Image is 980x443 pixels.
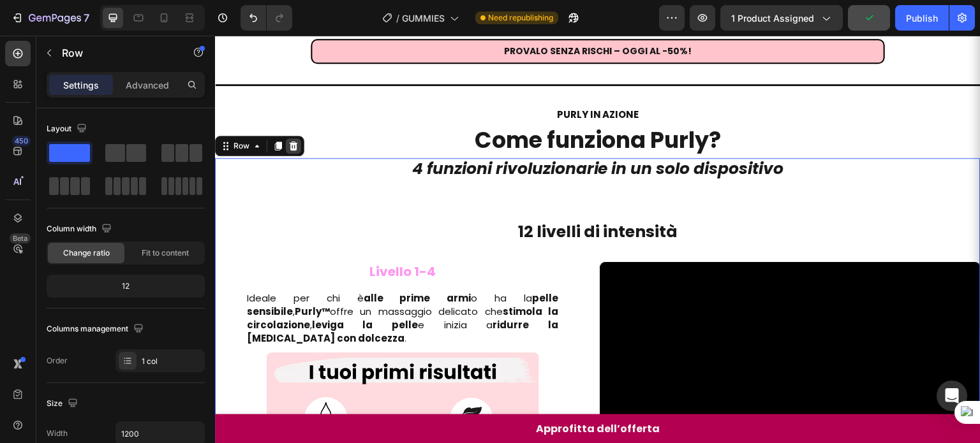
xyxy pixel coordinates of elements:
div: Order [47,355,68,367]
div: Undo/Redo [241,5,292,31]
p: Ideale per chi è o ha la , offre un massaggio delicato che , e inizia a . [32,256,343,309]
p: PURLY IN AZIONE [1,72,764,85]
div: Beta [10,233,31,243]
video: Video [385,226,766,416]
strong: Come funziona Purly? [260,89,507,120]
button: 7 [5,5,95,31]
span: PROVALO SENZA RISCHI – OGGI AL -50%! [289,9,477,22]
strong: 4 funzioni rivoluzionarie in un solo dispositivo [197,122,569,144]
strong: pelle sensibile [32,256,343,282]
strong: alle prime armi [149,256,256,269]
div: Size [47,395,80,412]
a: PROVALO SENZA RISCHI – OGGI AL -50%! [96,3,670,27]
p: Approfitta dell’offerta [321,386,445,400]
strong: Purly™ [80,269,115,282]
div: Row [16,105,37,116]
p: Settings [63,78,99,92]
strong: ridurre la [MEDICAL_DATA] con dolcezza [32,282,343,309]
span: / [396,11,399,25]
div: 450 [12,136,31,146]
button: 1 product assigned [720,5,843,31]
p: Row [62,45,170,61]
div: Width [47,428,68,439]
p: 7 [84,10,89,25]
div: Columns management [47,321,146,338]
div: 1 col [142,356,202,367]
span: Fit to content [142,247,189,259]
div: Layout [47,120,89,138]
button: Publish [895,5,949,31]
div: Publish [906,11,938,25]
div: 12 [49,277,202,295]
span: Need republishing [488,12,553,24]
p: Advanced [126,78,169,92]
iframe: Design area [215,36,980,443]
strong: 12 livelli di intensità [303,185,463,207]
span: GUMMIES [402,11,445,25]
div: Column width [47,221,114,238]
h2: Livello 1-4 [31,226,345,245]
span: Change ratio [63,247,110,259]
div: Open Intercom Messenger [937,381,967,411]
span: 1 product assigned [731,11,814,25]
strong: leviga la pelle [97,282,203,296]
strong: stimola la circolazione [32,269,343,296]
